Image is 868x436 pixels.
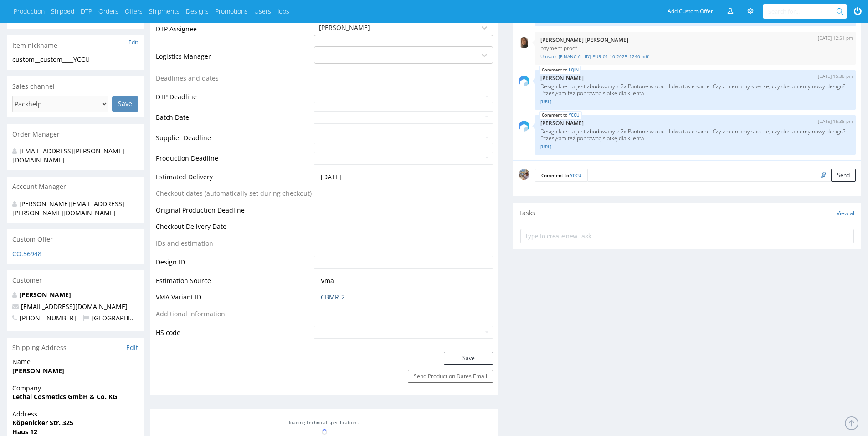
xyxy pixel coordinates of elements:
[7,124,144,144] div: Order Manager
[12,249,41,258] a: CO.56948
[540,53,850,60] a: Umsatz_[FINANCIAL_ID]_EUR_01-10-2025_1240.pdf
[156,221,312,238] td: Checkout Delivery Date
[569,66,579,74] a: LQIN
[156,255,312,275] td: Design ID
[128,38,138,46] a: Edit
[156,151,312,172] td: Production Deadline
[321,293,345,302] a: CBMR-2
[156,325,312,340] td: HS code
[12,418,73,427] strong: Köpenicker Str. 325
[663,4,718,19] a: Add Custom Offer
[321,172,341,181] span: [DATE]
[519,76,529,86] img: share_image_120x120.png
[540,143,850,150] a: [URL]
[12,55,138,64] div: custom__custom____YCCU
[149,7,180,16] a: Shipments
[7,338,144,358] div: Shipping Address
[83,314,155,322] span: [GEOGRAPHIC_DATA]
[12,410,138,419] span: Address
[818,35,853,41] p: [DATE] 12:51 pm
[215,7,248,16] a: Promotions
[408,370,493,383] button: Send Production Dates Email
[570,172,581,178] a: YCCU
[156,188,312,205] td: Checkout dates (automatically set during checkout)
[14,7,45,16] a: Production
[12,392,117,401] strong: Lethal Cosmetics GmbH & Co. KG
[51,7,74,16] a: Shipped
[818,73,853,80] p: [DATE] 15:38 pm
[277,7,289,16] a: Jobs
[156,131,312,151] td: Supplier Deadline
[540,45,850,51] p: payment proof
[519,169,529,180] img: regular_mini_magick20250909-139-fdo8ol.jpg
[519,121,529,132] img: share_image_120x120.png
[156,238,312,255] td: IDs and estimation
[156,172,312,188] td: Estimated Delivery
[12,357,138,366] span: Name
[768,4,838,19] input: Search for...
[156,90,312,110] td: DTP Deadline
[12,366,64,375] strong: [PERSON_NAME]
[12,314,76,322] span: [PHONE_NUMBER]
[540,120,850,127] p: [PERSON_NAME]
[126,343,138,352] a: Edit
[12,384,138,393] span: Company
[19,290,71,299] a: [PERSON_NAME]
[818,118,853,125] p: [DATE] 15:38 pm
[540,75,850,81] p: [PERSON_NAME]
[540,83,850,96] p: Design klienta jest zbudowany z 2x Pantone w obu LI dwa takie same. Czy zmieniamy specke, czy dos...
[156,292,312,309] td: VMA Variant ID
[520,229,854,243] input: Type to create new task
[12,199,131,217] div: [PERSON_NAME][EMAIL_ADDRESS][PERSON_NAME][DOMAIN_NAME]
[98,7,118,16] a: Orders
[156,205,312,222] td: Original Production Deadline
[7,229,144,249] div: Custom Offer
[7,76,144,96] div: Sales channel
[831,169,856,182] button: Send
[125,7,143,16] a: Offers
[444,352,493,365] button: Save
[156,275,312,292] td: Estimation Source
[12,147,131,164] div: [EMAIL_ADDRESS][PERSON_NAME][DOMAIN_NAME]
[540,36,850,43] p: [PERSON_NAME] [PERSON_NAME]
[7,177,144,197] div: Account Manager
[156,73,312,90] td: Deadlines and dates
[569,112,580,119] a: YCCU
[156,309,312,325] td: Additional information
[112,96,138,112] input: Save
[321,276,334,285] span: translation missing: en.zpkj.line_item.vma
[156,18,312,46] td: DTP Assignee
[81,7,92,16] a: DTP
[540,98,850,105] a: [URL]
[540,128,850,142] p: Design klienta jest zbudowany z 2x Pantone w obu LI dwa takie same. Czy zmieniamy specke, czy dos...
[535,169,587,182] p: Comment to
[156,110,312,131] td: Batch Date
[21,302,128,311] a: [EMAIL_ADDRESS][DOMAIN_NAME]
[7,35,144,56] div: Item nickname
[156,46,312,73] td: Logistics Manager
[12,427,37,436] strong: Haus 12
[519,37,529,48] img: mini_magick20220215-216-18q3urg.jpeg
[837,209,856,217] a: View all
[254,7,271,16] a: Users
[186,7,209,16] a: Designs
[7,270,144,290] div: Customer
[519,208,535,218] span: Tasks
